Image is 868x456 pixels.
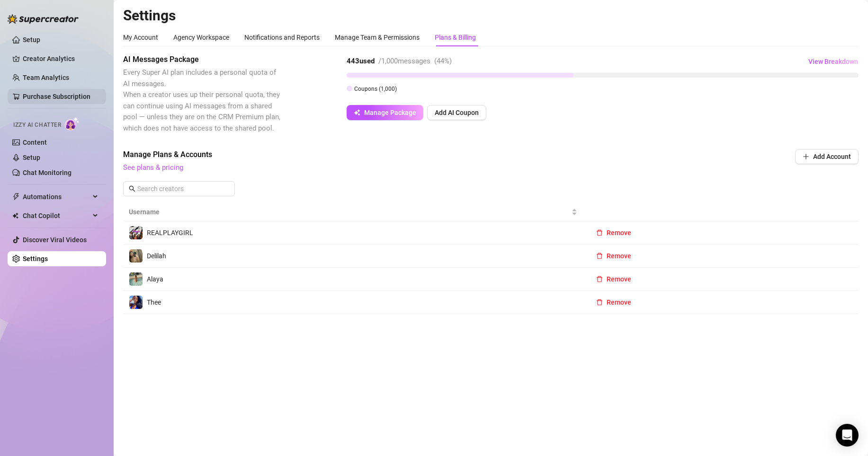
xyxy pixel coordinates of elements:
[607,229,631,237] span: Remove
[808,58,858,65] span: View Breakdown
[23,236,87,244] a: Discover Viral Videos
[596,276,603,282] span: delete
[123,7,859,25] h2: Settings
[137,184,222,194] input: Search creators
[589,248,639,263] button: Remove
[13,121,61,130] span: Izzy AI Chatter
[596,299,603,306] span: delete
[173,32,229,43] div: Agency Workspace
[335,32,420,43] div: Manage Team & Permissions
[589,225,639,240] button: Remove
[435,32,476,43] div: Plans & Billing
[129,185,135,192] span: search
[123,54,282,65] span: AI Messages Package
[23,208,90,223] span: Chat Copilot
[836,424,859,447] div: Open Intercom Messenger
[808,54,859,69] button: View Breakdown
[589,272,639,287] button: Remove
[244,32,320,43] div: Notifications and Reports
[147,229,193,237] span: REALPLAYGIRL
[123,68,280,132] span: Every Super AI plan includes a personal quota of AI messages. When a creator uses up their person...
[435,109,479,116] span: Add AI Coupon
[129,272,143,286] img: Alaya
[12,212,18,219] img: Chat Copilot
[427,105,486,120] button: Add AI Coupon
[378,57,430,65] span: / 1,000 messages
[129,207,570,217] span: Username
[813,153,851,160] span: Add Account
[65,117,80,131] img: AI Chatter
[123,149,731,160] span: Manage Plans & Accounts
[147,275,163,283] span: Alaya
[347,105,423,120] button: Manage Package
[23,154,40,161] a: Setup
[129,249,143,263] img: Delilah
[795,149,859,164] button: Add Account
[12,193,20,201] span: thunderbolt
[129,226,143,239] img: REALPLAYGIRL
[364,109,416,116] span: Manage Package
[589,295,639,310] button: Remove
[147,298,161,306] span: Thee
[23,51,98,66] a: Creator Analytics
[607,252,631,260] span: Remove
[23,93,90,100] a: Purchase Subscription
[23,255,48,263] a: Settings
[147,252,166,260] span: Delilah
[23,74,69,81] a: Team Analytics
[23,36,40,44] a: Setup
[129,296,143,309] img: Thee
[8,14,79,24] img: logo-BBDzfeDw.svg
[123,203,583,221] th: Username
[123,32,158,43] div: My Account
[123,163,183,172] a: See plans & pricing
[23,139,47,146] a: Content
[607,275,631,283] span: Remove
[607,298,631,306] span: Remove
[596,253,603,259] span: delete
[596,229,603,236] span: delete
[434,57,452,65] span: ( 44 %)
[354,86,397,92] span: Coupons ( 1,000 )
[803,153,809,160] span: plus
[23,189,90,204] span: Automations
[347,57,375,65] strong: 443 used
[23,169,72,176] a: Chat Monitoring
